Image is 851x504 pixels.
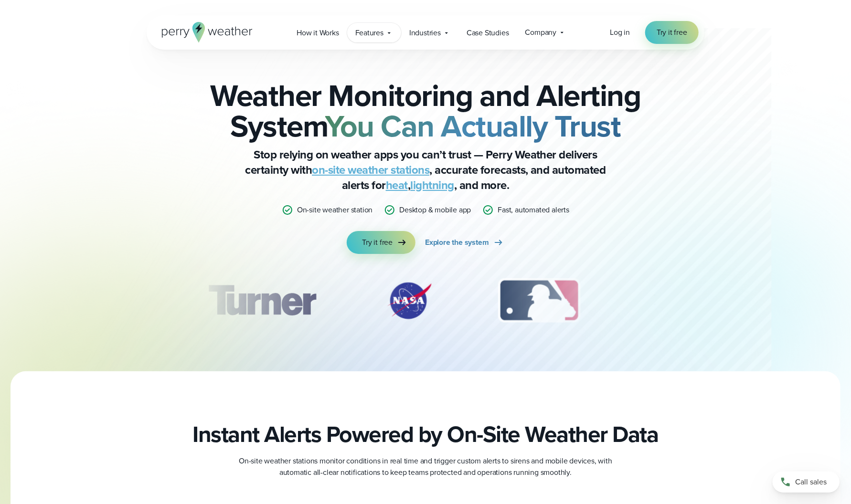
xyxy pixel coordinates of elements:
[325,104,621,148] strong: You Can Actually Trust
[312,161,429,178] a: on-site weather stations
[376,277,443,325] div: 2 of 12
[636,277,712,325] img: PGA.svg
[489,277,589,325] img: MLB.svg
[234,147,617,193] p: Stop relying on weather apps you can’t trust — Perry Weather delivers certainty with , accurate f...
[355,27,383,39] span: Features
[657,27,687,38] span: Try it free
[636,277,712,325] div: 4 of 12
[467,27,509,39] span: Case Studies
[288,23,347,42] a: How it Works
[610,27,630,38] span: Log in
[194,277,330,325] div: 1 of 12
[193,421,659,448] h2: Instant Alerts Powered by On-Site Weather Data
[297,204,372,216] p: On-site weather station
[498,204,569,216] p: Fast, automated alerts
[399,204,471,216] p: Desktop & mobile app
[773,472,840,493] a: Call sales
[194,277,657,329] div: slideshow
[297,27,339,39] span: How it Works
[194,277,330,325] img: Turner-Construction_1.svg
[610,27,630,38] a: Log in
[386,177,408,194] a: heat
[645,21,699,44] a: Try it free
[425,237,489,248] span: Explore the system
[795,476,827,488] span: Call sales
[376,277,443,325] img: NASA.svg
[362,237,393,248] span: Try it free
[194,80,657,141] h2: Weather Monitoring and Alerting System
[458,23,517,42] a: Case Studies
[234,455,617,478] p: On-site weather stations monitor conditions in real time and trigger custom alerts to sirens and ...
[410,177,454,194] a: lightning
[489,277,589,325] div: 3 of 12
[425,231,504,254] a: Explore the system
[409,27,441,39] span: Industries
[525,27,557,38] span: Company
[347,231,415,254] a: Try it free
